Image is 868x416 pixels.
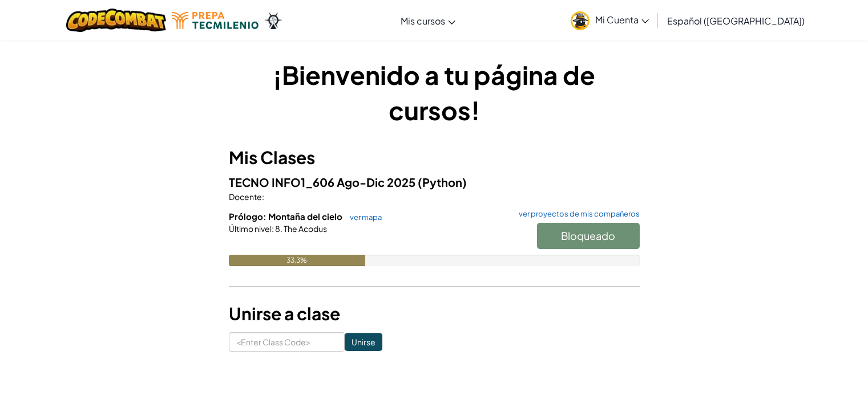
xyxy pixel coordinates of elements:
span: Prólogo: Montaña del cielo [229,211,344,222]
h1: ¡Bienvenido a tu página de cursos! [229,57,640,128]
span: Mi Cuenta [595,14,649,26]
a: Mis cursos [395,5,461,36]
span: The Acodus [282,223,327,234]
span: Mis cursos [401,15,445,27]
img: CodeCombat logo [66,9,166,32]
span: Docente [229,191,262,202]
span: : [272,223,274,234]
a: ver mapa [344,213,382,222]
a: ver proyectos de mis compañeros [513,210,640,218]
img: avatar [571,11,590,30]
span: Último nivel [229,223,272,234]
span: TECNO INFO1_606 Ago-Dic 2025 [229,175,418,189]
h3: Unirse a clase [229,301,640,327]
span: 8. [274,223,282,234]
a: Español ([GEOGRAPHIC_DATA]) [661,5,810,36]
img: Tecmilenio logo [172,12,259,29]
input: <Enter Class Code> [229,332,345,352]
span: Español ([GEOGRAPHIC_DATA]) [667,15,805,27]
h3: Mis Clases [229,145,640,170]
img: Ozaria [264,12,282,29]
input: Unirse [345,333,382,351]
div: 33.3% [229,255,366,266]
a: Mi Cuenta [565,2,655,38]
span: (Python) [418,175,467,189]
span: : [262,191,264,202]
